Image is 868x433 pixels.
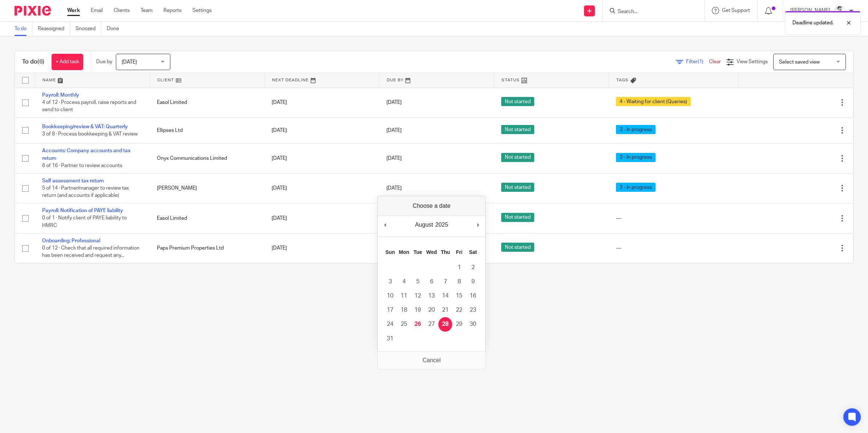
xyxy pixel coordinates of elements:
div: --- [616,244,731,252]
a: Accounts: Company accounts and tax return [42,148,130,161]
button: 2 [466,260,480,275]
button: 5 [411,275,425,289]
a: Clear [709,59,721,64]
span: Not started [501,125,534,134]
div: 2025 [434,219,449,230]
button: 27 [425,317,438,331]
abbr: Saturday [469,249,477,255]
abbr: Wednesday [426,249,437,255]
span: 4 of 12 · Process payroll, raise reports and send to client [42,100,136,113]
button: 25 [397,317,411,331]
a: Settings [192,7,212,14]
button: 1 [452,260,466,275]
button: 4 [397,275,411,289]
span: [DATE] [386,100,402,105]
td: [DATE] [264,233,379,263]
td: [DATE] [264,88,379,117]
a: + Add task [52,54,83,70]
td: Onyx Communications Limited [150,143,264,173]
button: 18 [397,303,411,317]
button: 6 [425,275,438,289]
button: 31 [383,332,397,346]
button: 11 [397,289,411,303]
span: Not started [501,243,534,252]
td: [DATE] [264,203,379,233]
a: Email [91,7,103,14]
span: Select saved view [779,60,820,65]
a: Work [67,7,80,14]
button: 28 [438,317,452,331]
span: 3 - In progress [616,183,656,192]
button: 29 [452,317,466,331]
td: Easol Limited [150,203,264,233]
abbr: Tuesday [414,249,422,255]
td: [DATE] [264,117,379,143]
a: Clients [114,7,130,14]
button: 20 [425,303,438,317]
span: View Settings [737,59,768,64]
span: 3 of 8 · Process bookkeeping & VAT review [42,131,138,137]
button: Next Month [474,219,482,230]
span: Filter [686,59,709,64]
span: Tags [616,78,629,82]
a: Done [107,22,125,36]
button: 26 [411,317,425,331]
abbr: Friday [456,249,463,255]
span: 3 - In progress [616,153,656,162]
span: [DATE] [386,128,402,133]
div: --- [616,215,731,222]
span: 3 - In progress [616,125,656,134]
span: 0 of 1 · Notify client of PAYE liability to HMRC [42,216,127,228]
button: 16 [466,289,480,303]
span: (6) [37,59,44,65]
span: Not started [501,153,534,162]
span: 5 of 14 · Partner/manager to review tax return (and accounts if applicable) [42,186,129,198]
abbr: Monday [399,249,409,255]
td: [PERSON_NAME] [150,173,264,203]
button: 8 [452,275,466,289]
button: 19 [411,303,425,317]
button: 22 [452,303,466,317]
a: Reassigned [38,22,70,36]
a: Self assessment tax return [42,178,104,183]
button: 9 [466,275,480,289]
a: Team [141,7,153,14]
button: 13 [425,289,438,303]
span: [DATE] [386,156,402,161]
a: Snoozed [76,22,101,36]
abbr: Thursday [441,249,450,255]
img: Pixie [15,6,51,16]
button: 10 [383,289,397,303]
a: Onboarding: Professional [42,238,100,243]
span: 0 of 12 · Check that all required information has been received and request any... [42,246,139,258]
td: Paps Premium Properties Ltd [150,233,264,263]
span: [DATE] [386,186,402,191]
button: 3 [383,275,397,289]
td: [DATE] [264,173,379,203]
span: (1) [698,59,703,64]
a: Payroll: Notification of PAYE liability [42,208,123,213]
img: Dave_2025.jpg [834,5,845,17]
abbr: Sunday [385,249,395,255]
td: [DATE] [264,143,379,173]
button: 12 [411,289,425,303]
button: 30 [466,317,480,331]
td: Ellipses Ltd [150,117,264,143]
button: 24 [383,317,397,331]
span: Not started [501,213,534,222]
p: Deadline updated. [792,19,833,27]
button: 21 [438,303,452,317]
a: To do [15,22,32,36]
button: 14 [438,289,452,303]
button: 7 [438,275,452,289]
span: 4 - Waiting for client (Queries) [616,97,691,106]
button: 15 [452,289,466,303]
td: Easol Limited [150,88,264,117]
h1: To do [22,58,44,66]
p: Due by [96,58,112,65]
button: Previous Month [381,219,389,230]
a: Payroll: Monthly [42,93,79,98]
span: Not started [501,97,534,106]
span: 6 of 16 · Partner to review accounts [42,163,122,168]
a: Reports [163,7,182,14]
